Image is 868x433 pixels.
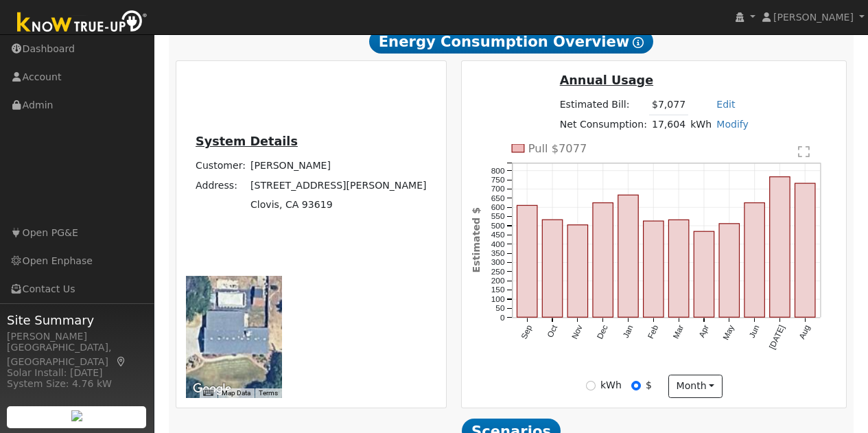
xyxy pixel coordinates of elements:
[719,224,739,317] rect: onclick=""
[646,323,660,340] text: Feb
[491,202,505,212] text: 600
[586,381,596,390] input: kWh
[797,324,812,341] text: Aug
[7,377,147,391] div: System Size: 4.76 kW
[618,195,638,317] rect: onclick=""
[189,380,235,398] a: Open this area in Google Maps (opens a new window)
[744,203,764,318] rect: onclick=""
[770,177,790,318] rect: onclick=""
[668,375,723,398] button: month
[115,356,128,367] a: Map
[799,145,810,159] text: 
[491,184,505,194] text: 700
[631,381,641,390] input: $
[528,142,587,155] text: Pull $7077
[491,166,505,176] text: 800
[694,231,714,317] rect: onclick=""
[196,134,298,148] u: System Details
[716,119,749,130] a: Modify
[491,212,505,222] text: 550
[491,175,505,185] text: 750
[491,194,505,203] text: 650
[222,388,250,398] button: Map Data
[491,230,505,239] text: 450
[646,378,652,393] label: $
[500,313,505,323] text: 0
[491,239,505,249] text: 400
[491,221,505,231] text: 500
[688,115,714,134] td: kWh
[567,225,587,317] rect: onclick=""
[248,195,430,214] td: Clovis, CA 93619
[491,285,505,295] text: 150
[600,378,622,393] label: kWh
[248,176,430,195] td: [STREET_ADDRESS][PERSON_NAME]
[557,95,649,115] td: Estimated Bill:
[71,410,82,421] img: retrieve
[773,12,854,23] span: [PERSON_NAME]
[557,115,649,134] td: Net Consumption:
[491,257,505,267] text: 300
[491,276,505,285] text: 200
[203,388,213,398] button: Keyboard shortcuts
[560,73,653,87] u: Annual Usage
[491,248,505,258] text: 350
[721,323,736,341] text: May
[644,221,664,317] rect: onclick=""
[633,37,644,48] i: Show Help
[767,324,786,351] text: [DATE]
[248,156,430,176] td: [PERSON_NAME]
[795,183,815,317] rect: onclick=""
[621,324,635,340] text: Jan
[189,380,235,398] img: Google
[259,389,278,397] a: Terms (opens in new tab)
[7,329,147,344] div: [PERSON_NAME]
[697,323,711,339] text: Apr
[7,340,147,369] div: [GEOGRAPHIC_DATA], [GEOGRAPHIC_DATA]
[10,8,154,38] img: Know True-Up
[369,30,653,54] span: Energy Consumption Overview
[570,323,585,340] text: Nov
[471,207,482,272] text: Estimated $
[193,156,248,176] td: Customer:
[491,267,505,277] text: 250
[496,303,506,313] text: 50
[716,99,735,110] a: Edit
[546,323,560,339] text: Oct
[517,205,537,317] rect: onclick=""
[7,311,147,329] span: Site Summary
[491,294,505,304] text: 100
[649,95,688,115] td: $7,077
[519,323,535,340] text: Sep
[669,220,689,317] rect: onclick=""
[7,366,147,380] div: Solar Install: [DATE]
[671,323,685,340] text: Mar
[747,324,762,340] text: Jun
[543,220,563,317] rect: onclick=""
[593,203,613,318] rect: onclick=""
[649,115,688,134] td: 17,604
[193,176,248,195] td: Address:
[595,323,610,340] text: Dec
